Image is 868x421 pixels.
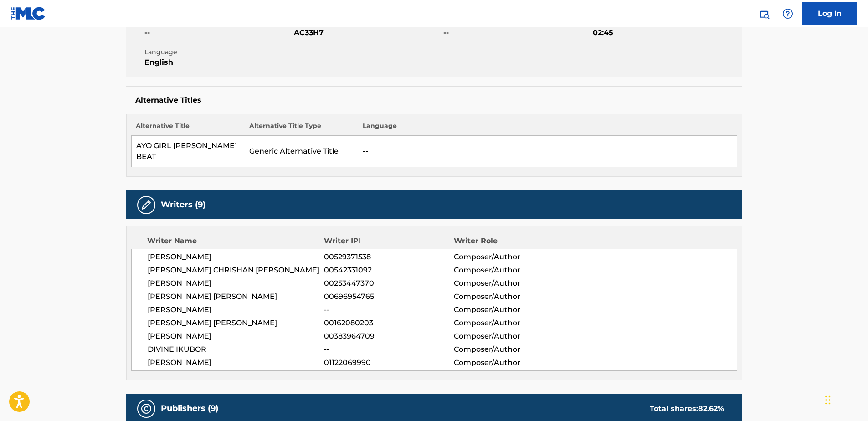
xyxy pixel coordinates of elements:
span: [PERSON_NAME] [PERSON_NAME] [148,291,324,302]
span: 82.62 % [698,404,724,413]
h5: Publishers (9) [161,403,218,414]
span: [PERSON_NAME] [PERSON_NAME] [148,318,324,329]
span: [PERSON_NAME] [148,331,324,342]
a: Log In [802,2,857,25]
span: Composer/Author [454,331,572,342]
img: Writers [141,200,152,210]
th: Language [358,121,737,136]
div: Help [779,5,797,23]
span: -- [324,304,453,315]
div: Total shares: [650,403,724,414]
img: Publishers [141,403,152,414]
img: MLC Logo [11,7,46,20]
span: AC33H7 [294,27,441,38]
iframe: Chat Widget [822,377,868,421]
span: [PERSON_NAME] [148,357,324,368]
span: Composer/Author [454,318,572,329]
span: -- [324,344,453,355]
span: Composer/Author [454,278,572,289]
td: -- [358,136,737,167]
a: Public Search [755,5,773,23]
span: 00253447370 [324,278,453,289]
span: 00162080203 [324,318,453,329]
th: Alternative Title Type [245,121,358,136]
span: Composer/Author [454,265,572,276]
img: search [759,8,770,19]
span: [PERSON_NAME] [148,252,324,262]
span: 01122069990 [324,357,453,368]
div: Writer Role [454,236,572,246]
span: -- [443,27,591,38]
span: 00696954765 [324,291,453,302]
span: 00542331092 [324,265,453,276]
th: Alternative Title [131,121,245,136]
span: [PERSON_NAME] [148,304,324,315]
span: Language [144,47,292,57]
span: DIVINE IKUBOR [148,344,324,355]
div: Drag [825,386,831,414]
span: English [144,57,292,68]
h5: Writers (9) [161,200,205,210]
span: Composer/Author [454,344,572,355]
span: Composer/Author [454,357,572,368]
td: AYO GIRL [PERSON_NAME] BEAT [131,136,245,167]
div: Writer Name [147,236,324,246]
span: -- [144,27,292,38]
h5: Alternative Titles [135,96,733,105]
span: [PERSON_NAME] [148,278,324,289]
span: 00383964709 [324,331,453,342]
div: Writer IPI [324,236,454,246]
span: 02:45 [593,27,740,38]
span: Composer/Author [454,304,572,315]
span: [PERSON_NAME] CHRISHAN [PERSON_NAME] [148,265,324,276]
span: 00529371538 [324,252,453,262]
span: Composer/Author [454,252,572,262]
span: Composer/Author [454,291,572,302]
img: help [782,8,793,19]
td: Generic Alternative Title [245,136,358,167]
